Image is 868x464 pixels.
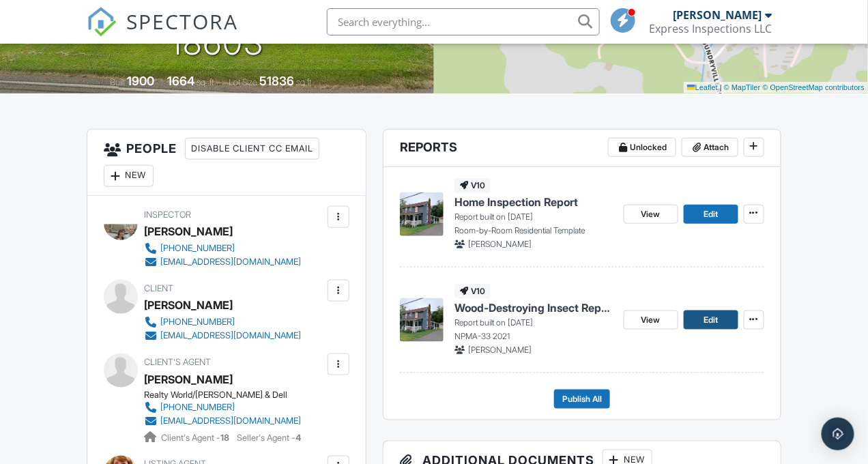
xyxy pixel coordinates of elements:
span: Client [144,283,173,293]
div: [PHONE_NUMBER] [160,243,235,254]
div: [PHONE_NUMBER] [160,317,235,328]
span: Client's Agent [144,357,211,367]
div: Disable Client CC Email [185,138,319,160]
a: SPECTORA [87,18,238,47]
div: Realty World/[PERSON_NAME] & Dell [144,390,312,401]
div: [EMAIL_ADDRESS][DOMAIN_NAME] [160,257,301,267]
span: | [720,83,722,91]
div: Express Inspections LLC [650,22,772,35]
div: [EMAIL_ADDRESS][DOMAIN_NAME] [160,416,301,426]
a: [PHONE_NUMBER] [144,242,301,255]
div: [PHONE_NUMBER] [160,402,235,413]
a: [EMAIL_ADDRESS][DOMAIN_NAME] [144,414,301,428]
div: Open Intercom Messenger [822,418,854,450]
a: © OpenStreetMap contributors [763,83,865,91]
a: © MapTiler [724,83,761,91]
div: 1664 [167,74,194,88]
a: [PHONE_NUMBER] [144,315,301,329]
strong: 4 [295,433,301,444]
span: SPECTORA [126,7,238,35]
span: Built [110,77,125,87]
span: sq.ft. [296,77,313,87]
a: [EMAIL_ADDRESS][DOMAIN_NAME] [144,329,301,343]
span: sq. ft. [197,77,216,87]
a: Leaflet [687,83,718,91]
div: 51836 [259,74,294,88]
div: [EMAIL_ADDRESS][DOMAIN_NAME] [160,330,301,341]
div: [PERSON_NAME] [144,295,233,315]
a: [PHONE_NUMBER] [144,401,301,414]
div: New [104,165,154,187]
a: [PERSON_NAME] [144,369,233,390]
strong: 18 [220,433,229,444]
span: Seller's Agent - [237,433,301,444]
a: [EMAIL_ADDRESS][DOMAIN_NAME] [144,255,301,269]
div: 1900 [127,74,154,88]
span: Client's Agent - [161,433,231,444]
div: [PERSON_NAME] [144,221,233,242]
img: The Best Home Inspection Software - Spectora [87,7,117,37]
h3: People [87,130,366,196]
span: Inspector [144,209,191,220]
span: Lot Size [229,77,257,87]
input: Search everything... [327,8,600,35]
div: [PERSON_NAME] [674,8,762,22]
